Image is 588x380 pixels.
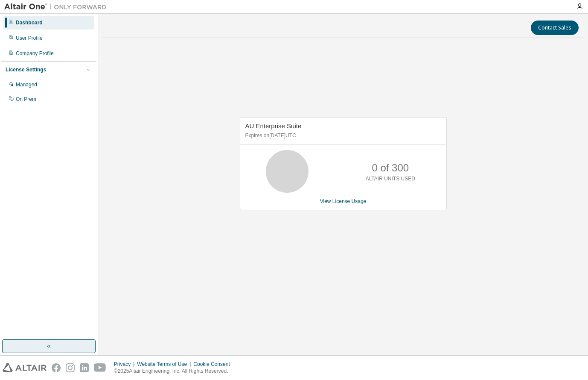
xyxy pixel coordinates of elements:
img: instagram.svg [66,363,75,372]
img: youtube.svg [94,363,106,372]
div: On Prem [16,96,36,103]
img: altair_logo.svg [3,363,47,372]
div: Company Profile [16,50,54,57]
div: Privacy [114,361,137,368]
button: Contact Sales [531,21,579,35]
div: Cookie Consent [193,361,235,368]
img: facebook.svg [52,363,61,372]
p: ALTAIR UNITS USED [366,175,415,183]
div: User Profile [16,35,43,41]
div: Managed [16,81,37,88]
p: Expires on [DATE] UTC [245,132,439,139]
div: Dashboard [16,19,43,26]
p: 0 of 300 [372,161,409,175]
div: License Settings [6,66,46,73]
span: AU Enterprise Suite [245,122,302,130]
p: © 2025 Altair Engineering, Inc. All Rights Reserved. [114,368,235,375]
img: Altair One [4,3,111,11]
div: Website Terms of Use [137,361,193,368]
a: View License Usage [320,198,367,204]
img: linkedin.svg [80,363,89,372]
